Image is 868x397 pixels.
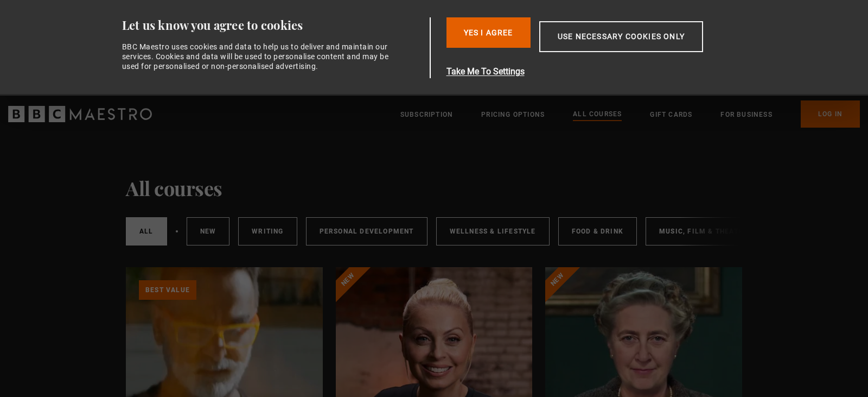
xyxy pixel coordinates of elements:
h1: All courses [126,177,222,199]
nav: Primary [400,100,860,128]
div: BBC Maestro uses cookies and data to help us to deliver and maintain our services. Cookies and da... [122,42,395,72]
button: Use necessary cookies only [539,21,703,52]
a: Writing [238,217,297,245]
a: For business [720,109,772,120]
p: Best value [139,280,196,300]
a: Log In [801,100,860,128]
a: Food & Drink [558,217,637,245]
a: Music, Film & Theatre [646,217,761,245]
div: Let us know you agree to cookies [122,17,426,33]
svg: BBC Maestro [8,106,152,122]
button: Take Me To Settings [446,65,755,78]
a: Pricing Options [481,109,545,120]
a: Gift Cards [650,109,692,120]
a: Subscription [400,109,453,120]
a: New [187,217,230,245]
a: All Courses [573,109,622,121]
a: Personal Development [306,217,427,245]
button: Yes I Agree [446,17,531,48]
a: Wellness & Lifestyle [436,217,550,245]
a: All [126,217,167,245]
